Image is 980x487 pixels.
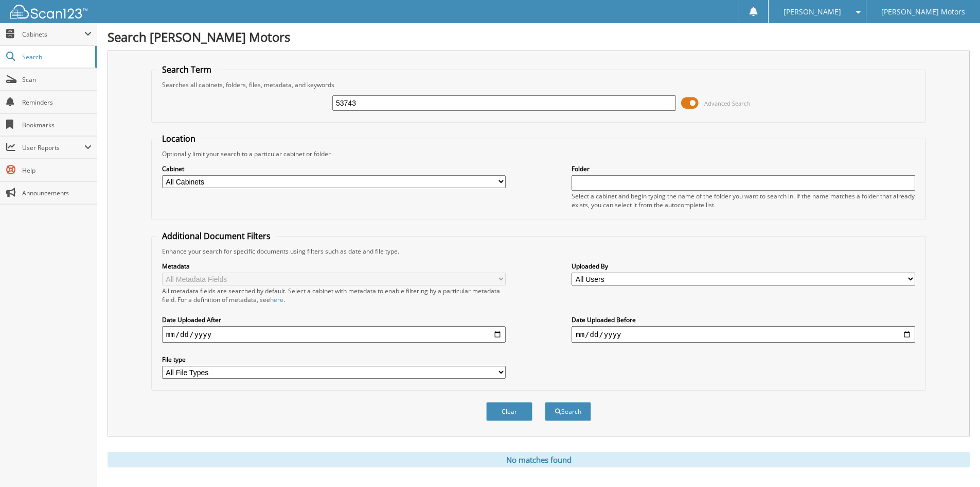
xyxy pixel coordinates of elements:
[22,189,92,197] span: Announcements
[162,315,506,324] label: Date Uploaded After
[572,262,915,271] label: Uploaded By
[10,5,87,19] img: scan123-logo-white.svg
[108,452,970,467] div: No matches found
[157,247,920,256] div: Enhance your search for specific documents using filters such as date and file type.
[22,166,92,175] span: Help
[22,98,92,107] span: Reminders
[783,9,841,15] span: [PERSON_NAME]
[157,133,201,144] legend: Location
[22,30,84,39] span: Cabinets
[572,315,915,324] label: Date Uploaded Before
[22,121,92,129] span: Bookmarks
[157,64,217,75] legend: Search Term
[162,287,506,304] div: All metadata fields are searched by default. Select a cabinet with metadata to enable filtering b...
[157,149,920,158] div: Optionally limit your search to a particular cabinet or folder
[486,402,532,421] button: Clear
[545,402,591,421] button: Search
[22,143,84,152] span: User Reports
[704,99,750,107] span: Advanced Search
[881,9,965,15] span: [PERSON_NAME] Motors
[157,230,276,242] legend: Additional Document Filters
[162,164,506,173] label: Cabinet
[22,53,90,61] span: Search
[162,262,506,271] label: Metadata
[270,295,283,304] a: here
[572,164,915,173] label: Folder
[22,75,92,84] span: Scan
[162,355,506,364] label: File type
[572,326,915,343] input: end
[108,28,970,45] h1: Search [PERSON_NAME] Motors
[572,192,915,209] div: Select a cabinet and begin typing the name of the folder you want to search in. If the name match...
[162,326,506,343] input: start
[157,80,920,89] div: Searches all cabinets, folders, files, metadata, and keywords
